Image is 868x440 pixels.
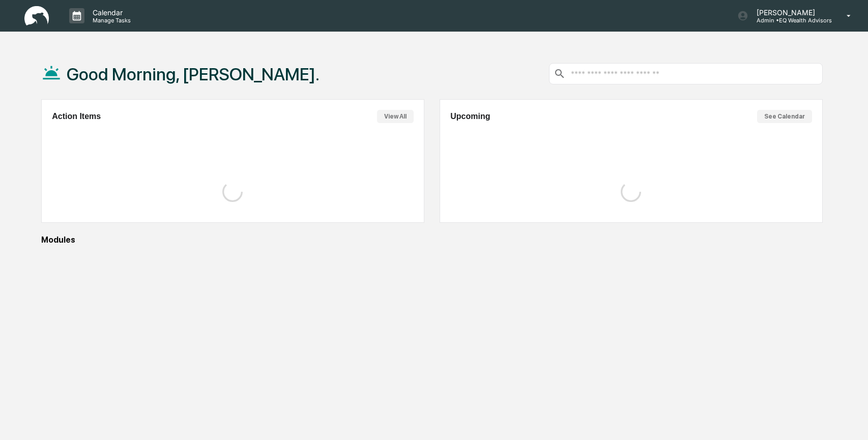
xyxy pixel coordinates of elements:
[748,8,832,17] p: [PERSON_NAME]
[757,110,812,123] button: See Calendar
[41,235,822,245] div: Modules
[377,110,414,123] button: View All
[450,112,490,121] h2: Upcoming
[52,112,101,121] h2: Action Items
[67,64,320,84] h1: Good Morning, [PERSON_NAME].
[748,17,832,24] p: Admin • EQ Wealth Advisors
[84,8,136,17] p: Calendar
[24,6,49,26] img: logo
[84,17,136,24] p: Manage Tasks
